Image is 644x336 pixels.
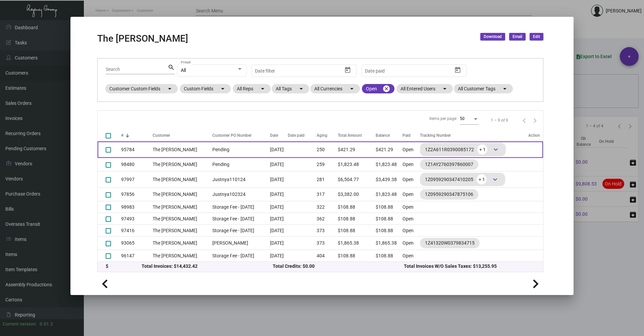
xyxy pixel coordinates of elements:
button: Edit [530,33,543,40]
td: 95784 [121,141,153,158]
div: Aging [317,132,327,138]
td: The [PERSON_NAME] [153,250,209,262]
mat-icon: cancel [382,85,390,93]
div: Balance [376,132,402,138]
div: Total Invoices W/O Sales Taxes: $13,255.95 [404,263,535,270]
td: 373 [317,237,338,250]
div: Date paid [288,132,305,138]
td: 97493 [121,213,153,225]
td: The [PERSON_NAME] [153,141,209,158]
mat-chip: Open [362,84,394,93]
div: 1Z0959290347410205 [425,174,500,184]
td: Storage Fee - [DATE] [209,201,270,213]
td: [DATE] [270,188,288,201]
td: Storage Fee - [DATE] [209,225,270,237]
div: Customer [153,132,209,138]
div: Tracking Number [420,132,528,138]
td: The [PERSON_NAME] [153,201,209,213]
span: keyboard_arrow_down [491,175,499,183]
td: 98983 [121,201,153,213]
td: 281 [317,171,338,188]
button: Open calendar [452,65,463,75]
td: The [PERSON_NAME] [153,158,209,171]
mat-icon: search [168,64,175,72]
mat-chip: Customer Custom Fields [105,84,178,93]
td: The [PERSON_NAME] [153,188,209,201]
td: [PERSON_NAME] [209,237,270,250]
td: $1,823.48 [338,158,376,171]
div: Balance [376,132,390,138]
td: Open [402,225,420,237]
td: 96147 [121,250,153,262]
td: $108.88 [376,213,402,225]
span: Download [484,34,502,40]
td: Open [402,158,420,171]
div: Tracking Number [420,132,451,138]
td: 98480 [121,158,153,171]
div: Date [270,132,288,138]
td: Justnya110124 [209,171,270,188]
mat-icon: arrow_drop_down [219,85,227,93]
mat-chip: All Tags [272,84,309,93]
button: Previous page [519,115,530,126]
td: Open [402,141,420,158]
td: 404 [317,250,338,262]
td: [DATE] [270,237,288,250]
span: + 1 [477,144,487,155]
input: Start date [255,68,276,74]
div: Total Amount [338,132,376,138]
mat-chip: All Currencies [310,84,360,93]
td: [DATE] [270,213,288,225]
mat-icon: arrow_drop_down [297,85,305,93]
mat-chip: All Customer Tags [454,84,513,93]
span: 50 [460,116,465,121]
div: Total Amount [338,132,362,138]
div: Current version: [3,321,37,328]
td: Pending [209,141,270,158]
mat-chip: All Reps [233,84,271,93]
td: Pending [209,158,270,171]
td: 97416 [121,225,153,237]
td: $108.88 [376,250,402,262]
td: The [PERSON_NAME] [153,225,209,237]
input: End date [391,68,434,74]
span: + 1 [477,174,487,184]
div: 1Z1AY2760397860007 [425,161,473,168]
span: Email [513,34,522,40]
mat-chip: Custom Fields [180,84,231,93]
div: Date paid [288,132,317,138]
td: 250 [317,141,338,158]
button: Email [509,33,526,40]
td: Storage Fee - [DATE] [209,213,270,225]
div: Aging [317,132,338,138]
mat-chip: All Entered Users [396,84,453,93]
td: 373 [317,225,338,237]
div: Paid [402,132,420,138]
td: $108.88 [338,250,376,262]
mat-select: Items per page: [460,117,479,121]
div: Customer PO Number [212,132,270,138]
td: [DATE] [270,250,288,262]
td: Open [402,237,420,250]
td: 362 [317,213,338,225]
td: 93065 [121,237,153,250]
div: Total Invoices: $14,432.42 [142,263,273,270]
div: Customer PO Number [212,132,252,138]
td: $3,382.00 [338,188,376,201]
td: [DATE] [270,225,288,237]
input: End date [281,68,324,74]
td: $1,865.38 [376,237,402,250]
mat-icon: arrow_drop_down [348,85,356,93]
td: Open [402,201,420,213]
span: Edit [533,34,540,40]
td: The [PERSON_NAME] [153,171,209,188]
span: All [181,68,186,73]
td: $6,504.77 [338,171,376,188]
td: Open [402,188,420,201]
td: Open [402,213,420,225]
input: Start date [365,68,386,74]
div: Date [270,132,278,138]
button: Open calendar [342,65,353,75]
td: $1,823.48 [376,188,402,201]
td: Open [402,250,420,262]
